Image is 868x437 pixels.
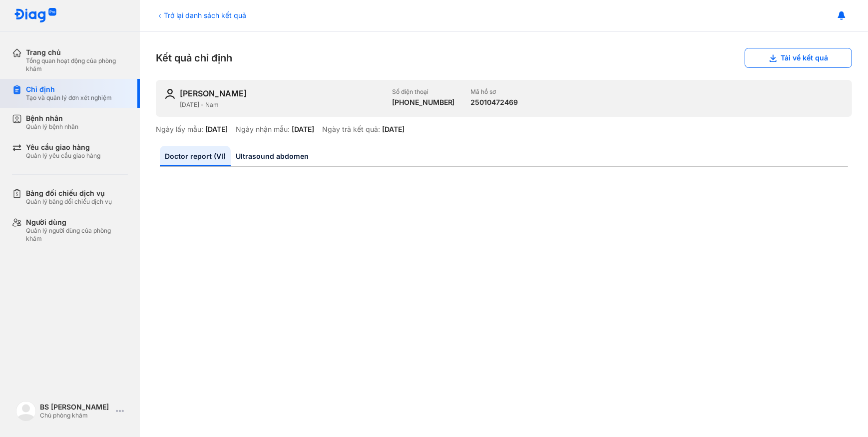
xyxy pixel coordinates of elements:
div: Quản lý người dùng của phòng khám [26,227,128,243]
a: Ultrasound abdomen [231,146,314,166]
div: Ngày trả kết quả: [322,125,380,134]
div: Mã hồ sơ [471,88,518,96]
div: Trở lại danh sách kết quả [156,10,246,20]
img: user-icon [164,88,176,100]
div: [DATE] [382,125,405,134]
div: Số điện thoại [392,88,455,96]
div: Chủ phòng khám [40,412,112,420]
div: Người dùng [26,218,128,227]
div: 25010472469 [471,98,518,107]
img: logo [16,401,36,421]
div: [PERSON_NAME] [180,88,247,99]
div: Ngày nhận mẫu: [236,125,290,134]
div: Ngày lấy mẫu: [156,125,203,134]
div: Bảng đối chiếu dịch vụ [26,189,112,198]
a: Doctor report (VI) [160,146,231,166]
div: [DATE] [292,125,314,134]
img: logo [14,8,57,23]
div: [PHONE_NUMBER] [392,98,455,107]
div: Kết quả chỉ định [156,48,852,68]
div: [DATE] [205,125,228,134]
div: Chỉ định [26,85,112,94]
div: Quản lý bảng đối chiếu dịch vụ [26,198,112,206]
div: Quản lý bệnh nhân [26,123,78,131]
div: Tổng quan hoạt động của phòng khám [26,57,128,73]
div: Bệnh nhân [26,114,78,123]
div: Yêu cầu giao hàng [26,143,100,152]
div: Trang chủ [26,48,128,57]
div: Quản lý yêu cầu giao hàng [26,152,100,160]
div: BS [PERSON_NAME] [40,403,112,412]
button: Tải về kết quả [745,48,852,68]
div: [DATE] - Nam [180,101,384,109]
div: Tạo và quản lý đơn xét nghiệm [26,94,112,102]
